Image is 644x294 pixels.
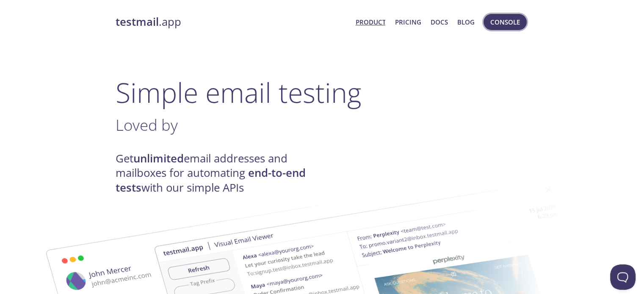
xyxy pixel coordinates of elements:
iframe: Help Scout Beacon - Open [610,264,636,290]
a: Product [355,16,385,27]
strong: unlimited [133,151,184,166]
h4: Get email addresses and mailboxes for automating with our simple APIs [116,151,322,195]
a: testmail.app [116,15,349,29]
strong: end-to-end tests [116,165,306,195]
button: Console [484,14,527,30]
h1: Simple email testing [116,76,529,109]
span: Loved by [116,114,178,135]
a: Pricing [395,16,421,27]
strong: testmail [116,14,159,29]
a: Docs [431,16,448,27]
span: Console [490,16,520,27]
a: Blog [457,16,475,27]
